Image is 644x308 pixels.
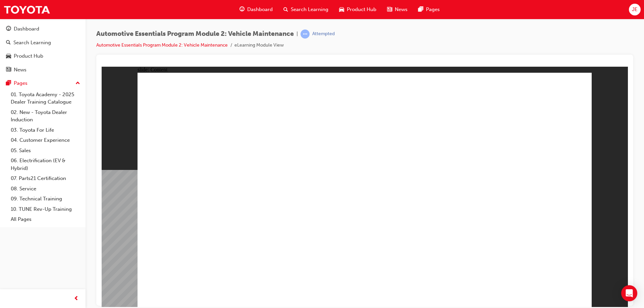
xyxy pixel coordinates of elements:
[239,5,245,14] span: guage-icon
[6,67,11,73] span: news-icon
[3,50,83,62] a: Product Hub
[283,5,288,14] span: search-icon
[74,295,79,303] span: prev-icon
[334,3,382,16] a: car-iconProduct Hub
[8,173,83,184] a: 07. Parts21 Certification
[3,21,83,77] button: DashboardSearch LearningProduct HubNews
[347,6,376,13] span: Product Hub
[234,3,278,16] a: guage-iconDashboard
[413,3,445,16] a: pages-iconPages
[75,79,80,88] span: up-icon
[14,79,28,87] div: Pages
[3,64,83,76] a: News
[278,3,334,16] a: search-iconSearch Learning
[395,6,408,13] span: News
[621,285,637,301] div: Open Intercom Messenger
[301,29,310,39] span: learningRecordVerb_ATTEMPT-icon
[8,184,83,194] a: 08. Service
[13,39,51,47] div: Search Learning
[6,40,11,46] span: search-icon
[8,125,83,135] a: 03. Toyota For Life
[387,5,392,14] span: news-icon
[96,42,228,48] a: Automotive Essentials Program Module 2: Vehicle Maintenance
[8,145,83,156] a: 05. Sales
[426,6,440,13] span: Pages
[3,77,83,89] button: Pages
[247,6,273,13] span: Dashboard
[6,80,11,86] span: pages-icon
[291,6,328,13] span: Search Learning
[8,214,83,225] a: All Pages
[8,156,83,173] a: 06. Electrification (EV & Hybrid)
[382,3,413,16] a: news-iconNews
[6,26,11,32] span: guage-icon
[3,2,50,17] img: Trak
[6,53,11,59] span: car-icon
[8,89,83,107] a: 01. Toyota Academy - 2025 Dealer Training Catalogue
[418,5,423,14] span: pages-icon
[297,30,298,38] span: |
[234,42,284,49] li: eLearning Module View
[3,23,83,35] a: Dashboard
[312,31,335,37] div: Attempted
[339,5,344,14] span: car-icon
[632,6,638,13] span: JE
[96,30,294,38] span: Automotive Essentials Program Module 2: Vehicle Maintenance
[8,107,83,125] a: 02. New - Toyota Dealer Induction
[8,135,83,145] a: 04. Customer Experience
[14,66,26,74] div: News
[3,37,83,49] a: Search Learning
[14,25,39,33] div: Dashboard
[8,194,83,204] a: 09. Technical Training
[629,4,641,15] button: JE
[8,204,83,214] a: 10. TUNE Rev-Up Training
[14,52,43,60] div: Product Hub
